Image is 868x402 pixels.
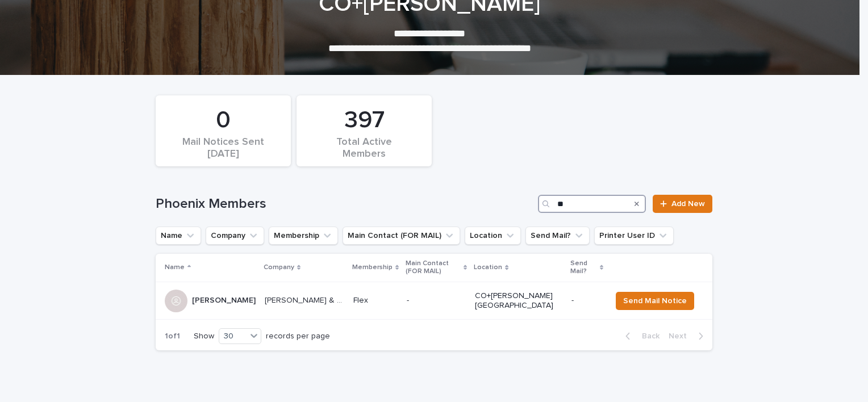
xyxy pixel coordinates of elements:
p: Membership [352,261,393,274]
p: Send Mail? [570,257,597,278]
div: 0 [175,106,272,135]
div: 397 [316,106,412,135]
input: Search [538,195,646,213]
button: Send Mail? [525,227,590,245]
p: Thomas Gorczynski [192,294,258,305]
p: Name [165,261,185,274]
a: Add New [653,195,712,213]
button: Send Mail Notice [616,292,694,310]
h1: Phoenix Members [156,196,533,212]
div: 30 [219,330,247,342]
p: CO+[PERSON_NAME][GEOGRAPHIC_DATA] [475,291,562,311]
span: Back [635,332,660,340]
button: Name [156,227,201,245]
span: Add New [671,200,705,208]
button: Membership [269,227,338,245]
p: Main Contact (FOR MAIL) [406,257,461,278]
p: Flex [353,296,398,305]
button: Company [206,227,264,245]
div: Total Active Members [316,136,412,160]
p: Gorczynski & Associates, LLC [265,294,347,305]
p: records per page [266,332,330,341]
button: Printer User ID [594,227,674,245]
p: - [407,296,466,305]
p: Company [264,261,294,274]
button: Next [664,331,712,341]
span: Send Mail Notice [623,295,687,307]
div: Mail Notices Sent [DATE] [175,136,272,160]
p: - [571,296,602,305]
button: Main Contact (FOR MAIL) [343,227,460,245]
p: Location [474,261,502,274]
p: 1 of 1 [156,323,189,350]
tr: [PERSON_NAME][PERSON_NAME] [PERSON_NAME] & Associates, LLC[PERSON_NAME] & Associates, LLC Flex-CO... [156,282,712,320]
span: Next [669,332,694,340]
button: Location [465,227,521,245]
p: Show [194,332,214,341]
button: Back [616,331,664,341]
